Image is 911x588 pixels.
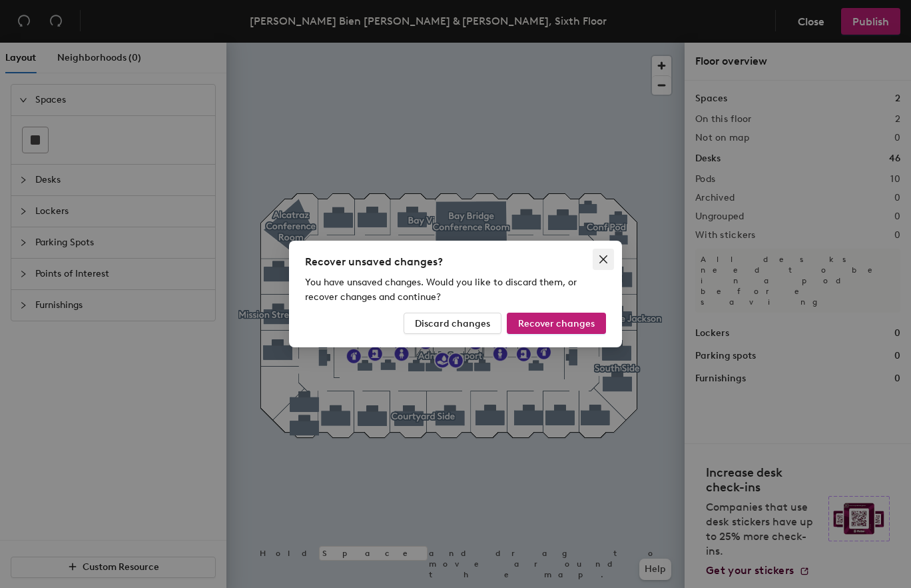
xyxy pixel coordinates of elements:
button: Recover changes [507,313,606,334]
span: Recover changes [518,318,595,329]
button: Close [593,249,614,270]
span: close [598,254,609,265]
span: Close [593,254,614,265]
button: Discard changes [404,313,501,334]
div: Recover unsaved changes? [305,254,606,270]
span: You have unsaved changes. Would you like to discard them, or recover changes and continue? [305,277,577,303]
span: Discard changes [415,318,490,329]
